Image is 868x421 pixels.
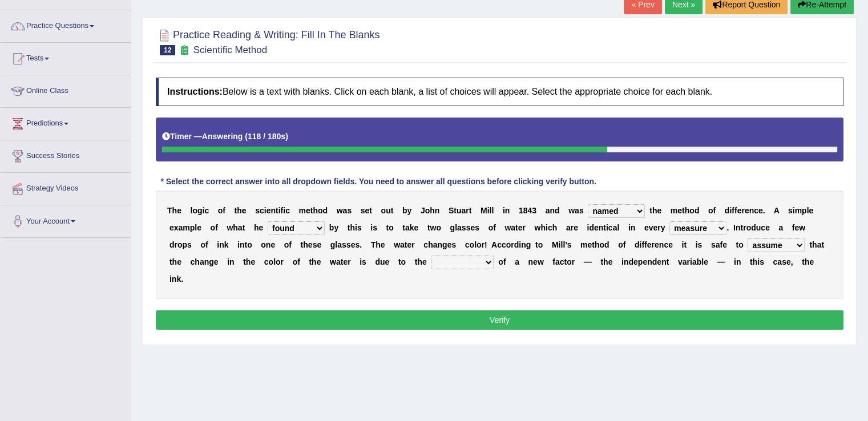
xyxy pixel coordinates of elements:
b: e [594,223,599,232]
b: f [713,206,716,215]
b: n [599,223,604,232]
b: I [733,223,736,232]
b: e [365,206,369,215]
b: o [318,206,323,215]
b: t [386,223,389,232]
b: e [644,223,649,232]
b: a [337,240,342,249]
b: t [515,223,518,232]
b: h [172,206,177,215]
b: u [386,206,391,215]
b: o [538,240,543,249]
b: t [535,240,538,249]
b: s [697,240,702,249]
b: r [743,223,746,232]
b: f [281,206,284,215]
b: s [313,240,317,249]
b: e [587,240,592,249]
b: r [411,240,414,249]
b: i [606,223,608,232]
b: b [329,223,334,232]
b: d [323,206,328,215]
b: o [211,223,216,232]
b: s [462,223,466,232]
b: n [266,240,271,249]
b: t [682,206,685,215]
b: h [254,223,259,232]
b: o [488,223,494,232]
b: e [317,240,321,249]
b: s [711,240,716,249]
b: g [442,240,447,249]
b: t [391,206,394,215]
b: t [243,223,245,232]
b: d [751,223,756,232]
b: a [457,223,462,232]
b: 1 [519,206,523,215]
b: t [684,240,687,249]
b: t [369,206,372,215]
b: m [794,206,801,215]
b: y [334,223,338,232]
b: a [511,223,515,232]
b: e [745,206,749,215]
b: f [623,240,626,249]
b: o [381,206,386,215]
b: e [470,223,475,232]
b: i [203,206,205,215]
b: T [167,206,172,215]
b: w [799,223,805,232]
b: f [732,206,734,215]
h4: Below is a text with blanks. Click on each blank, a list of choices will appear. Select the appro... [156,78,843,106]
b: i [696,240,698,249]
b: a [461,206,466,215]
b: . [726,223,729,232]
b: l [806,206,809,215]
b: d [725,206,730,215]
b: r [522,223,525,232]
b: d [695,206,700,215]
b: i [237,240,240,249]
b: e [518,223,523,232]
b: M [481,206,487,215]
b: i [729,206,732,215]
a: Practice Questions [1,10,131,39]
b: d [169,240,175,249]
b: e [758,206,763,215]
b: Instructions: [167,87,223,96]
b: e [259,223,263,232]
b: t [592,240,595,249]
b: h [237,206,242,215]
b: l [489,206,491,215]
b: e [809,206,813,215]
b: y [661,223,665,232]
b: t [402,223,405,232]
b: s [567,240,572,249]
b: e [306,206,310,215]
b: i [264,206,267,215]
b: e [169,223,174,232]
b: 3 [532,206,536,215]
b: p [802,206,807,215]
b: h [595,240,600,249]
b: e [722,240,727,249]
b: c [285,206,290,215]
b: A [774,206,780,215]
b: n [437,240,442,249]
b: o [389,223,394,232]
b: h [652,206,657,215]
b: . [763,206,765,215]
b: n [659,240,664,249]
b: w [430,223,437,232]
b: . [360,240,362,249]
b: c [761,223,765,232]
b: r [466,206,469,215]
b: e [794,223,799,232]
b: a [778,223,783,232]
small: Exam occurring question [178,45,190,56]
b: m [671,206,677,215]
b: o [284,240,289,249]
b: s [347,206,352,215]
b: a [575,206,579,215]
b: t [244,240,247,249]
